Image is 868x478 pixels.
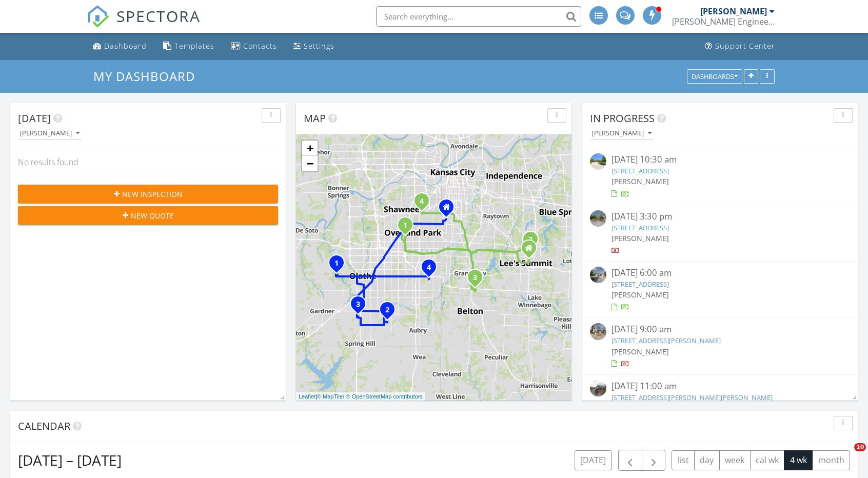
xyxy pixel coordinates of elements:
img: streetview [590,153,606,170]
button: New Inspection [18,185,278,203]
button: [PERSON_NAME] [590,127,654,141]
a: Zoom in [302,141,318,156]
span: In Progress [590,111,655,125]
div: Templates [174,41,214,51]
span: [PERSON_NAME] [611,233,669,243]
span: [PERSON_NAME] [611,347,669,356]
i: 1 [334,260,339,267]
div: Dashboard [104,41,147,51]
a: [DATE] 3:30 pm [STREET_ADDRESS] [PERSON_NAME] [590,210,850,256]
a: [DATE] 9:00 am [STREET_ADDRESS][PERSON_NAME] [PERSON_NAME] [590,323,850,369]
a: [DATE] 11:00 am [STREET_ADDRESS][PERSON_NAME][PERSON_NAME] [PERSON_NAME] [590,380,850,426]
div: Schroeder Engineering, LLC [672,16,775,27]
button: week [719,450,751,470]
button: Next [642,450,666,471]
div: [PERSON_NAME] [700,6,767,16]
button: 4 wk [784,450,813,470]
a: [STREET_ADDRESS][PERSON_NAME] [611,336,721,345]
a: SPECTORA [87,14,201,35]
a: Dashboard [89,37,151,56]
span: 10 [854,443,866,451]
a: Settings [289,37,339,56]
a: [DATE] 10:30 am [STREET_ADDRESS] [PERSON_NAME] [590,153,850,199]
div: 14701 Pine View Drive, Grandview, MO 64030 [475,277,481,283]
span: SPECTORA [116,5,201,27]
button: cal wk [750,450,785,470]
i: 4 [420,198,424,205]
div: [DATE] 6:00 am [611,267,828,280]
i: 4 [427,264,431,271]
div: 13340 Kimberly Circle, Olathe, KS 66061 [337,263,343,269]
div: 1250 Northeast Depot Drive, Lee's Summit, MO 64086 [530,239,537,245]
button: Previous [618,450,642,471]
span: Map [304,111,326,125]
div: [DATE] 9:00 am [611,323,828,336]
iframe: Intercom live chat [833,443,858,468]
div: Support Center [715,41,775,51]
img: streetview [590,267,606,283]
span: New Inspection [122,189,183,200]
a: Leaflet [299,393,315,400]
div: [DATE] 10:30 am [611,153,828,166]
span: Calendar [18,419,70,433]
span: [DATE] [18,111,51,125]
div: Contacts [243,41,277,51]
input: Search everything... [376,6,581,27]
div: 6923 Edgevale Road, Kansas City MO 64113 [446,207,452,213]
a: [STREET_ADDRESS] [611,280,669,289]
div: 21155 West 180th Street, Olathe, KS 66062 [358,304,364,310]
button: [DATE] [575,450,612,470]
img: The Best Home Inspection Software - Spectora [87,5,109,28]
i: 2 [528,236,532,244]
a: [STREET_ADDRESS] [611,223,669,232]
button: [PERSON_NAME] [18,127,82,141]
img: streetview [590,323,606,340]
div: | [296,392,425,401]
a: Templates [159,37,219,56]
button: day [694,450,720,470]
a: Zoom out [302,156,318,171]
button: New Quote [18,206,278,225]
button: list [672,450,695,470]
img: streetview [590,210,606,227]
a: My Dashboard [93,68,204,85]
span: [PERSON_NAME] [611,290,669,300]
div: Dashboards [692,73,738,80]
span: New Quote [131,210,174,221]
div: 4804 West 138th Street, Overland Park, KS 66224 [429,267,435,273]
a: [STREET_ADDRESS][PERSON_NAME][PERSON_NAME] [611,393,773,402]
div: 8918 Switzer Street, Overland Park, KS 66214 [405,225,411,231]
h2: [DATE] – [DATE] [18,450,122,470]
div: [DATE] 11:00 am [611,380,828,393]
div: 310 SE 1st St, Lee's Summit MO 64063 [529,248,535,254]
a: © MapTiler [317,393,345,400]
div: 6419 West 62nd Street , Mission, KS 66202 [422,201,428,207]
button: month [812,450,850,470]
a: Contacts [227,37,281,56]
div: 14440 West 187th Terrace, Olathe, KS 66062 [387,309,393,315]
img: streetview [590,380,606,396]
i: 3 [356,301,360,308]
i: 1 [403,222,407,229]
div: [DATE] 3:30 pm [611,210,828,223]
div: No results found [10,148,286,176]
a: © OpenStreetMap contributors [346,393,423,400]
i: 2 [385,307,389,314]
button: Dashboards [687,69,742,84]
a: [DATE] 6:00 am [STREET_ADDRESS] [PERSON_NAME] [590,267,850,312]
a: [STREET_ADDRESS] [611,166,669,175]
span: [PERSON_NAME] [611,176,669,186]
div: [PERSON_NAME] [592,130,652,137]
div: Settings [304,41,334,51]
div: [PERSON_NAME] [20,130,80,137]
a: Support Center [701,37,779,56]
i: 3 [473,274,477,282]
